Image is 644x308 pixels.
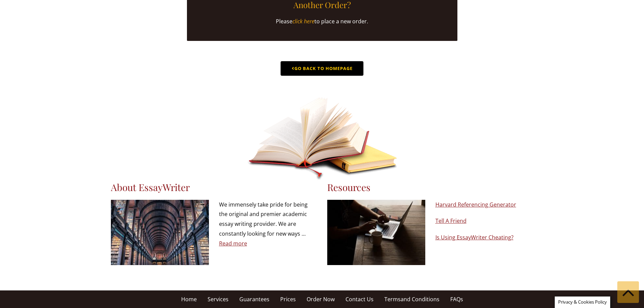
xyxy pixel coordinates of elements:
span: Home [181,295,197,303]
a: Harvard Referencing Generator [435,201,516,208]
span: Contact Us [345,295,374,303]
p: We immensely take pride for being the original and premier academic essay writing provider. We ar... [219,200,317,248]
a: Termsand Conditions [380,290,444,308]
a: Order Now [302,290,339,308]
h3: About EssayWriter [111,182,209,193]
a: Contact Us [341,290,378,308]
a: Go Back to Homepage [281,61,363,76]
span: and Conditions [401,295,439,303]
img: landing-book.png [246,95,398,182]
a: Guarantees [235,290,274,308]
span: Terms [384,295,439,303]
span: Guarantees [239,295,269,303]
span: Services [208,295,229,303]
span: Order Now [307,295,335,303]
h3: Resources [327,182,425,193]
span: Privacy & Cookies Policy [558,299,607,305]
a: click here [292,18,314,25]
img: resources [327,200,425,265]
a: Tell A Friend [435,217,467,224]
span: Prices [280,295,296,303]
a: Read more [219,240,247,247]
a: Services [203,290,233,308]
span: FAQs [450,295,463,303]
img: about essaywriter [111,200,209,265]
a: FAQs [446,290,468,308]
a: Prices [276,290,301,308]
span: Please to place a new order. [276,18,368,25]
a: Is Using EssayWriter Cheating? [435,234,514,241]
a: Home [176,290,201,308]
